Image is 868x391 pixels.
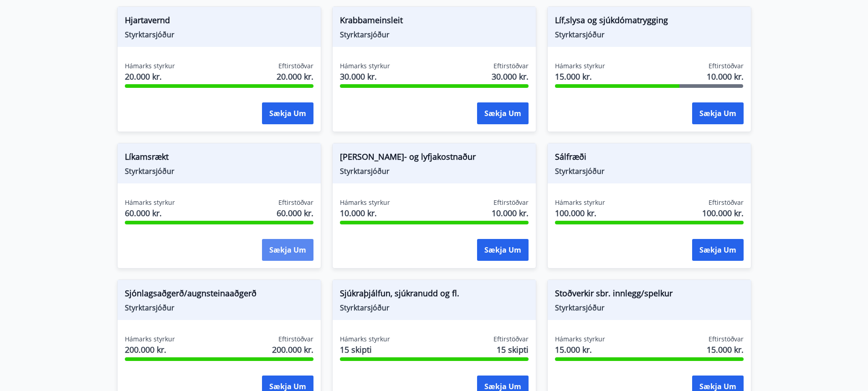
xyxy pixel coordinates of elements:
[692,239,744,261] button: Sækja um
[278,198,313,207] span: Eftirstöðvar
[340,151,529,166] span: [PERSON_NAME]- og lyfjakostnaður
[272,344,313,355] span: 200.000 kr.
[492,71,529,82] span: 30.000 kr.
[702,207,744,219] span: 100.000 kr.
[340,14,529,30] span: Krabbameinsleit
[262,239,313,261] button: Sækja um
[709,335,744,344] span: Eftirstöðvar
[555,198,605,207] span: Hámarks styrkur
[555,151,744,166] span: Sálfræði
[555,344,605,355] span: 15.000 kr.
[340,303,529,313] span: Styrktarsjóður
[125,207,175,219] span: 60.000 kr.
[707,344,744,355] span: 15.000 kr.
[340,207,390,219] span: 10.000 kr.
[340,71,390,82] span: 30.000 kr.
[340,61,390,71] span: Hámarks styrkur
[125,71,175,82] span: 20.000 kr.
[125,198,175,207] span: Hámarks styrkur
[477,239,529,261] button: Sækja um
[493,335,529,344] span: Eftirstöðvar
[125,166,313,176] span: Styrktarsjóður
[125,30,313,40] span: Styrktarsjóður
[692,102,744,124] button: Sækja um
[555,207,605,219] span: 100.000 kr.
[125,344,175,355] span: 200.000 kr.
[125,287,313,303] span: Sjónlagsaðgerð/augnsteinaaðgerð
[555,71,605,82] span: 15.000 kr.
[340,335,390,344] span: Hámarks styrkur
[340,198,390,207] span: Hámarks styrkur
[125,303,313,313] span: Styrktarsjóður
[477,102,529,124] button: Sækja um
[278,335,313,344] span: Eftirstöðvar
[277,71,313,82] span: 20.000 kr.
[125,14,313,30] span: Hjartavernd
[278,61,313,71] span: Eftirstöðvar
[340,30,529,40] span: Styrktarsjóður
[709,198,744,207] span: Eftirstöðvar
[555,14,744,30] span: Líf,slysa og sjúkdómatrygging
[277,207,313,219] span: 60.000 kr.
[707,71,744,82] span: 10.000 kr.
[340,287,529,303] span: Sjúkraþjálfun, sjúkranudd og fl.
[555,303,744,313] span: Styrktarsjóður
[262,102,313,124] button: Sækja um
[555,61,605,71] span: Hámarks styrkur
[493,61,529,71] span: Eftirstöðvar
[493,198,529,207] span: Eftirstöðvar
[555,30,744,40] span: Styrktarsjóður
[492,207,529,219] span: 10.000 kr.
[497,344,529,355] span: 15 skipti
[125,335,175,344] span: Hámarks styrkur
[555,287,744,303] span: Stoðverkir sbr. innlegg/spelkur
[125,151,313,166] span: Líkamsrækt
[340,166,529,176] span: Styrktarsjóður
[340,344,390,355] span: 15 skipti
[709,61,744,71] span: Eftirstöðvar
[555,335,605,344] span: Hámarks styrkur
[125,61,175,71] span: Hámarks styrkur
[555,166,744,176] span: Styrktarsjóður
